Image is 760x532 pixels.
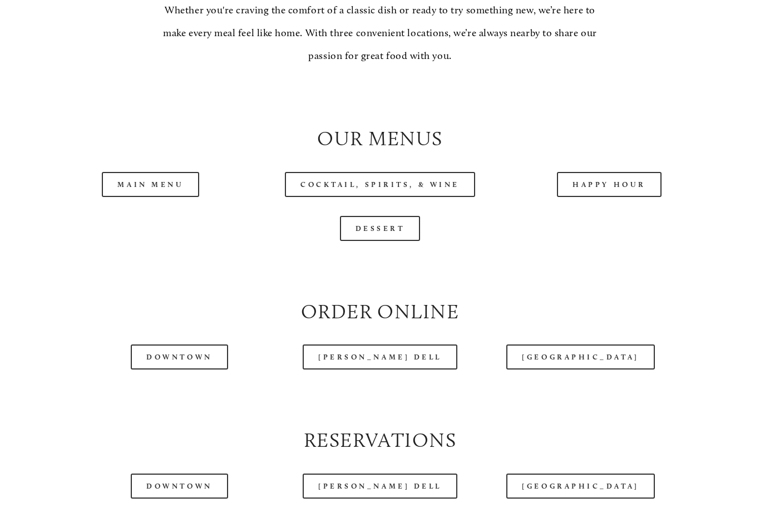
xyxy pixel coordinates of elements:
[303,474,457,499] a: [PERSON_NAME] Dell
[46,298,714,326] h2: Order Online
[131,474,228,499] a: Downtown
[131,344,228,370] a: Downtown
[46,125,714,153] h2: Our Menus
[303,344,457,370] a: [PERSON_NAME] Dell
[285,172,475,197] a: Cocktail, Spirits, & Wine
[102,172,199,197] a: Main Menu
[506,344,654,370] a: [GEOGRAPHIC_DATA]
[557,172,662,197] a: Happy Hour
[46,426,714,455] h2: Reservations
[506,474,654,499] a: [GEOGRAPHIC_DATA]
[340,216,421,241] a: Dessert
